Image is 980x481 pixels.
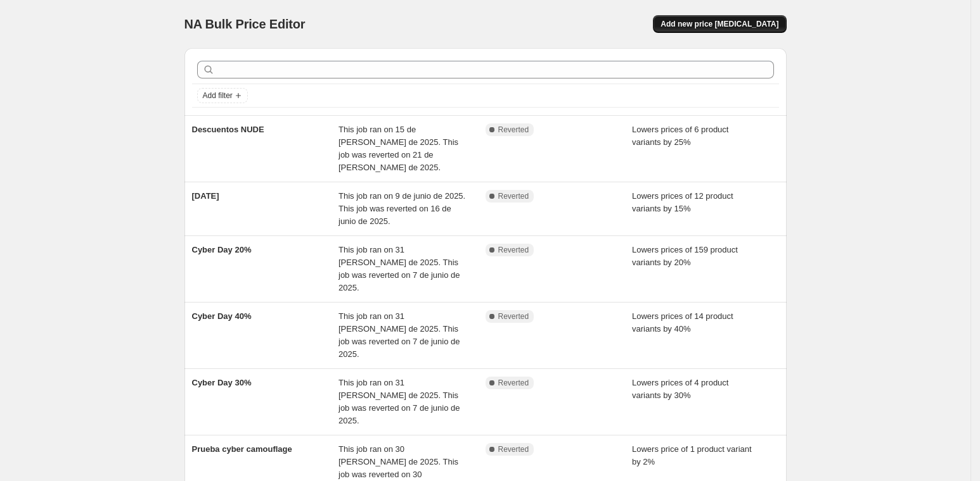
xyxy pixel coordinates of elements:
[338,125,458,172] span: This job ran on 15 de [PERSON_NAME] de 2025. This job was reverted on 21 de [PERSON_NAME] de 2025.
[338,191,465,226] span: This job ran on 9 de junio de 2025. This job was reverted on 16 de junio de 2025.
[338,311,460,359] span: This job ran on 31 [PERSON_NAME] de 2025. This job was reverted on 7 de junio de 2025.
[192,378,252,387] span: Cyber Day 30%
[632,125,728,147] span: Lowers prices of 6 product variants by 25%
[184,17,306,31] span: NA Bulk Price Editor
[632,378,728,400] span: Lowers prices of 4 product variants by 30%
[192,191,219,201] span: [DATE]
[632,444,752,466] span: Lowers price of 1 product variant by 2%
[632,191,733,213] span: Lowers prices of 12 product variants by 15%
[632,245,738,267] span: Lowers prices of 159 product variants by 20%
[498,444,529,454] span: Reverted
[203,91,233,101] span: Add filter
[197,88,248,103] button: Add filter
[338,378,460,425] span: This job ran on 31 [PERSON_NAME] de 2025. This job was reverted on 7 de junio de 2025.
[498,125,529,135] span: Reverted
[192,444,292,454] span: Prueba cyber camouflage
[498,191,529,201] span: Reverted
[661,19,778,29] span: Add new price [MEDICAL_DATA]
[498,378,529,388] span: Reverted
[192,125,264,134] span: Descuentos NUDE
[653,15,786,33] button: Add new price [MEDICAL_DATA]
[192,311,252,321] span: Cyber Day 40%
[498,311,529,322] span: Reverted
[632,311,733,334] span: Lowers prices of 14 product variants by 40%
[498,245,529,255] span: Reverted
[338,245,460,292] span: This job ran on 31 [PERSON_NAME] de 2025. This job was reverted on 7 de junio de 2025.
[192,245,252,254] span: Cyber Day 20%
